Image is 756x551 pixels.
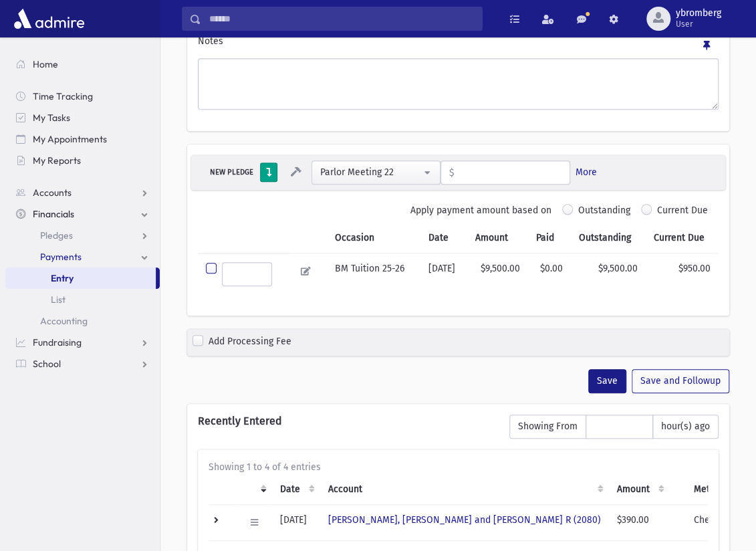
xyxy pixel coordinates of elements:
[571,253,646,294] td: $9,500.00
[40,315,88,327] span: Accounting
[676,8,721,19] span: ybromberg
[5,128,160,150] a: My Appointments
[198,415,496,427] h6: Recently Entered
[410,203,551,217] label: Apply payment amount based on
[5,289,160,310] a: List
[33,58,58,70] span: Home
[5,86,160,107] a: Time Tracking
[33,187,72,199] span: Accounts
[328,514,601,526] a: [PERSON_NAME], [PERSON_NAME] and [PERSON_NAME] R (2080)
[209,460,708,474] div: Showing 1 to 4 of 4 entries
[588,369,626,393] button: Save
[320,165,421,179] div: Parlor Meeting 22
[33,133,107,145] span: My Appointments
[206,166,257,179] div: NEW PLEDGE
[40,229,73,241] span: Pledges
[645,223,719,253] th: Current Due
[5,310,160,332] a: Accounting
[201,7,482,31] input: Search
[578,203,630,223] label: Outstanding
[272,474,320,505] th: Date: activate to sort column ascending
[33,154,81,167] span: My Reports
[5,182,160,203] a: Accounts
[609,474,670,505] th: Amount: activate to sort column ascending
[198,34,223,53] label: Notes
[5,150,160,171] a: My Reports
[33,112,70,124] span: My Tasks
[467,223,528,253] th: Amount
[528,253,571,294] td: $0.00
[5,107,160,128] a: My Tasks
[5,332,160,353] a: Fundraising
[509,415,586,439] span: Showing From
[571,223,646,253] th: Outstanding
[33,336,82,348] span: Fundraising
[209,334,291,350] label: Add Processing Fee
[51,272,74,284] span: Entry
[441,161,455,185] span: $
[5,203,160,225] a: Financials
[33,90,93,102] span: Time Tracking
[5,246,160,267] a: Payments
[632,369,729,393] button: Save and Followup
[528,223,571,253] th: Paid
[272,504,320,540] td: [DATE]
[11,5,88,32] img: AdmirePro
[676,19,721,29] span: User
[33,358,61,370] span: School
[645,253,719,294] td: $950.00
[311,160,440,185] button: Parlor Meeting 22
[657,203,708,223] label: Current Due
[51,294,66,306] span: List
[5,353,160,374] a: School
[5,53,160,75] a: Home
[576,165,597,179] a: More
[467,253,528,294] td: $9,500.00
[327,253,420,294] td: BM Tuition 25-26
[5,225,160,246] a: Pledges
[320,474,609,505] th: Account: activate to sort column ascending
[40,251,82,263] span: Payments
[327,223,420,253] th: Occasion
[420,253,467,294] td: [DATE]
[33,208,74,220] span: Financials
[652,415,719,439] span: hour(s) ago
[609,504,670,540] td: $390.00
[5,267,156,289] a: Entry
[420,223,467,253] th: Date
